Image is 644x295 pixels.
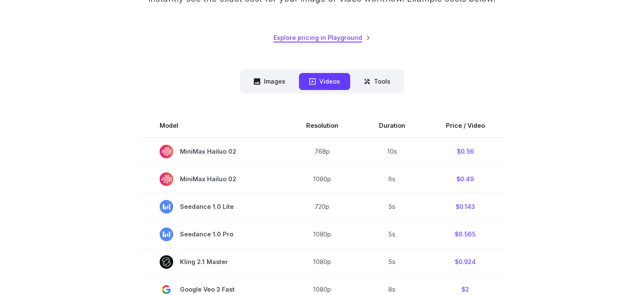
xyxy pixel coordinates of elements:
td: $0.56 [426,138,505,166]
td: $0.49 [426,165,505,193]
button: Tools [354,73,401,90]
td: $0.565 [426,220,505,248]
td: 1080p [286,220,359,248]
span: Seedance 1.0 Lite [160,200,265,214]
td: 6s [359,165,426,193]
td: $0.924 [426,248,505,275]
td: 768p [286,138,359,166]
td: 10s [359,138,426,166]
td: 5s [359,248,426,275]
th: Price / Video [426,114,505,138]
button: Videos [299,73,350,90]
td: $0.143 [426,193,505,220]
td: 1080p [286,165,359,193]
td: 1080p [286,248,359,275]
th: Duration [359,114,426,138]
span: Seedance 1.0 Pro [160,228,265,241]
td: 720p [286,193,359,220]
span: Kling 2.1 Master [160,255,265,269]
td: 5s [359,220,426,248]
span: MiniMax Hailuo 02 [160,172,265,186]
button: Images [243,73,296,90]
th: Resolution [286,114,359,138]
th: Model [139,114,286,138]
td: 5s [359,193,426,220]
a: Explore pricing in Playground [274,33,370,42]
span: MiniMax Hailuo 02 [160,145,265,158]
